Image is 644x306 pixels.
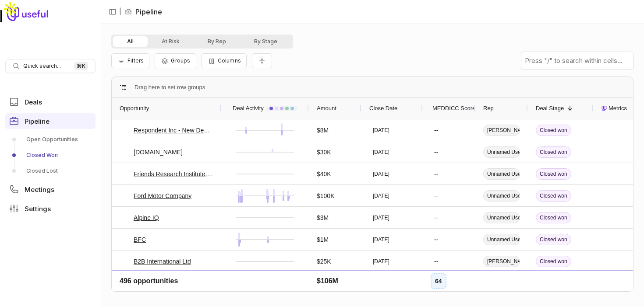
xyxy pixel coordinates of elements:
[233,103,264,114] span: Deal Activity
[148,36,194,47] button: At Risk
[5,132,96,146] a: Open Opportunities
[483,234,520,245] span: Unnamed User
[194,36,240,47] button: By Rep
[434,256,438,267] div: --
[134,169,213,179] a: Friends Research Institute, Inc.
[373,280,389,287] time: [DATE]
[434,147,438,157] div: --
[483,212,520,223] span: Unnamed User
[536,278,571,289] span: Closed won
[483,190,520,202] span: Unnamed User
[317,212,329,223] span: $3M
[483,278,520,289] span: Unnamed User
[317,234,329,245] span: $1M
[134,278,213,289] a: The Salvation Army OC- New Deal
[434,212,438,223] div: --
[25,118,50,125] span: Pipeline
[483,125,520,136] span: [PERSON_NAME]
[317,169,331,179] span: $40K
[373,149,389,156] time: [DATE]
[5,201,96,216] a: Settings
[317,191,334,201] span: $100K
[536,146,571,158] span: Closed won
[113,36,148,47] button: All
[373,214,389,221] time: [DATE]
[5,164,96,178] a: Closed Lost
[483,168,520,180] span: Unnamed User
[134,256,191,267] a: B2B International Ltd
[536,212,571,223] span: Closed won
[536,125,571,136] span: Closed won
[134,234,146,245] a: BFC
[5,94,96,110] a: Deals
[536,234,571,245] span: Closed won
[134,212,159,223] a: Alpine IQ
[252,53,272,69] button: Collapse all rows
[5,113,96,129] a: Pipeline
[434,191,438,201] div: --
[134,191,191,201] a: Ford Motor Company
[609,103,627,114] span: Metrics
[536,190,571,202] span: Closed won
[171,57,190,64] span: Groups
[483,103,494,114] span: Rep
[373,127,389,134] time: [DATE]
[317,278,331,289] span: $10K
[127,57,144,64] span: Filters
[431,98,467,119] div: MEDDICC Score
[483,256,520,267] span: [PERSON_NAME]
[521,52,633,70] input: Press "/" to search within cells...
[5,148,96,162] a: Closed Won
[74,62,88,70] kbd: ⌘ K
[536,103,564,114] span: Deal Stage
[240,36,291,47] button: By Stage
[218,57,241,64] span: Columns
[373,192,389,199] time: [DATE]
[120,103,149,114] span: Opportunity
[483,146,520,158] span: Unnamed User
[434,234,438,245] div: --
[25,205,51,212] span: Settings
[317,256,331,267] span: $25K
[434,278,438,289] div: --
[134,147,183,157] a: [DOMAIN_NAME]
[434,125,438,136] div: --
[111,53,149,68] button: Filter Pipeline
[369,103,397,114] span: Close Date
[5,181,96,197] a: Meetings
[317,147,331,157] span: $30K
[317,103,336,114] span: Amount
[317,125,329,136] span: $8M
[202,53,247,68] button: Columns
[155,53,196,68] button: Group Pipeline
[373,258,389,265] time: [DATE]
[536,168,571,180] span: Closed won
[373,236,389,243] time: [DATE]
[5,132,96,178] div: Pipeline submenu
[134,82,205,93] div: Row Groups
[134,82,205,93] span: Drag here to set row groups
[25,99,42,105] span: Deals
[25,186,54,193] span: Meetings
[536,256,571,267] span: Closed won
[434,169,438,179] div: --
[432,103,475,114] span: MEDDICC Score
[23,63,61,70] span: Quick search...
[134,125,213,136] a: Respondent Inc - New Deal - Outbound 2023
[373,170,389,177] time: [DATE]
